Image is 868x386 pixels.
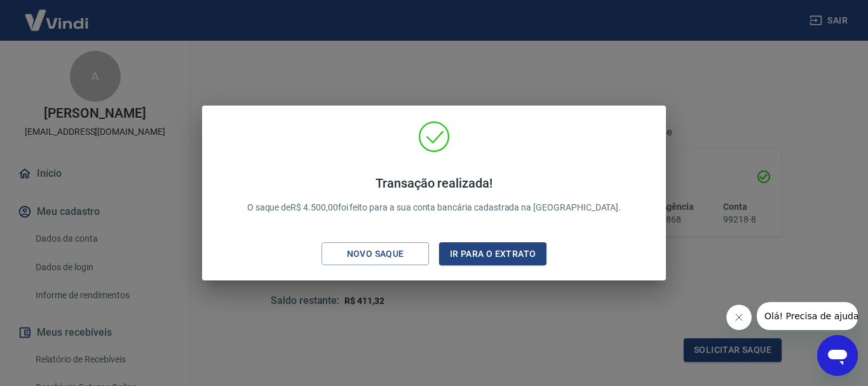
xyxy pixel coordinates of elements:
div: Novo saque [332,246,419,262]
iframe: Fechar mensagem [726,305,752,330]
iframe: Mensagem da empresa [757,302,858,330]
span: Olá! Precisa de ajuda? [8,9,107,19]
p: O saque de R$ 4.500,00 foi feito para a sua conta bancária cadastrada na [GEOGRAPHIC_DATA]. [247,176,621,214]
button: Novo saque [322,242,429,266]
iframe: Botão para abrir a janela de mensagens [817,335,858,376]
h4: Transação realizada! [247,176,621,191]
button: Ir para o extrato [439,242,546,266]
